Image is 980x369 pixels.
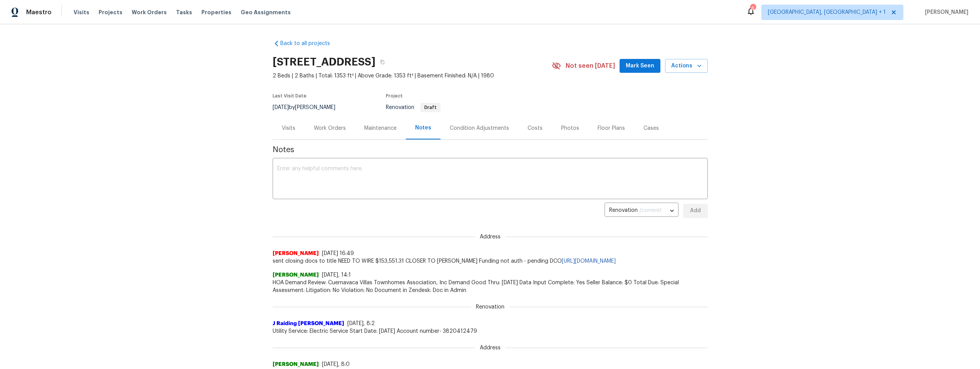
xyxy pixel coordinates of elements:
span: [DATE], 8:2 [347,321,375,326]
span: [PERSON_NAME] [273,250,319,257]
div: Maintenance [364,124,397,132]
span: Actions [671,61,702,71]
span: Projects [99,8,122,16]
span: sent closing docs to title NEED TO WIRE $153,551.31 CLOSER TO [PERSON_NAME] Funding not auth - pe... [273,257,708,265]
div: Costs [528,124,543,132]
span: Visits [74,8,89,16]
div: Floor Plans [598,124,625,132]
div: Work Orders [314,124,346,132]
button: Mark Seen [620,59,660,73]
span: Renovation [471,303,509,311]
div: Notes [415,124,431,132]
span: [PERSON_NAME] [273,361,319,368]
span: [DATE], 14:1 [322,272,351,278]
span: Project [386,94,403,98]
h2: [STREET_ADDRESS] [273,58,375,66]
span: Notes [273,146,708,154]
a: Back to all projects [273,40,347,47]
span: [DATE], 8:0 [322,362,350,367]
button: Copy Address [375,55,389,69]
span: 2 Beds | 2 Baths | Total: 1353 ft² | Above Grade: 1353 ft² | Basement Finished: N/A | 1980 [273,72,552,80]
span: Utility Service: Electric Service Start Date: [DATE] Account number- 3820412479 [273,327,708,335]
span: [DATE] [273,105,289,110]
span: [PERSON_NAME] [273,271,319,279]
span: [DATE] 16:49 [322,251,354,256]
button: Actions [665,59,708,73]
span: (current) [639,208,661,213]
span: Mark Seen [626,61,654,71]
span: [PERSON_NAME] [922,8,968,16]
div: 6 [750,5,756,12]
span: Tasks [176,10,192,15]
span: Not seen [DATE] [566,62,615,70]
span: Address [475,233,505,241]
div: Renovation (current) [605,201,678,220]
span: Properties [201,8,231,16]
span: Address [475,344,505,352]
span: Maestro [26,8,52,16]
div: Condition Adjustments [450,124,509,132]
span: Draft [421,105,440,110]
span: Work Orders [132,8,167,16]
span: [GEOGRAPHIC_DATA], [GEOGRAPHIC_DATA] + 1 [768,8,886,16]
a: [URL][DOMAIN_NAME] [562,258,616,264]
div: Cases [643,124,659,132]
div: Photos [561,124,579,132]
span: Geo Assignments [241,8,291,16]
span: Renovation [386,105,441,110]
div: by [PERSON_NAME] [273,103,345,112]
span: J Raiding [PERSON_NAME] [273,320,344,327]
div: Visits [282,124,295,132]
span: HOA Demand Review: Cuernavaca Villas Townhomes Association, Inc Demand Good Thru: [DATE] Data Inp... [273,279,708,294]
span: Last Visit Date [273,94,307,98]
